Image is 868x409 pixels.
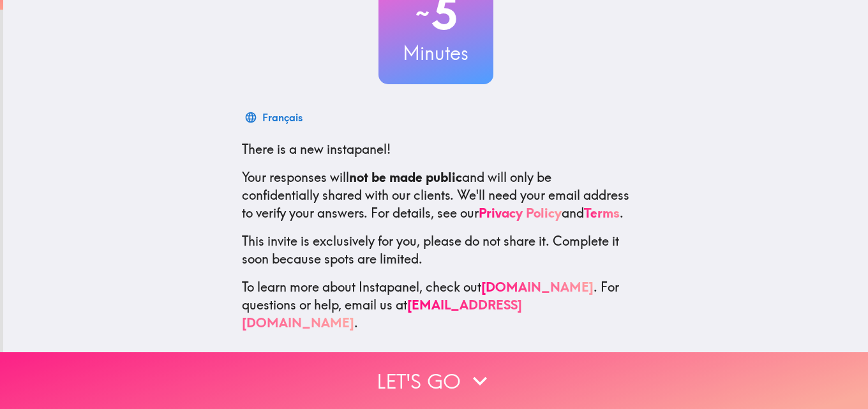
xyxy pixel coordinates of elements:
[242,105,308,130] button: Français
[479,205,562,221] a: Privacy Policy
[242,278,630,332] p: To learn more about Instapanel, check out . For questions or help, email us at .
[481,279,594,295] a: [DOMAIN_NAME]
[349,169,462,185] b: not be made public
[242,232,630,268] p: This invite is exclusively for you, please do not share it. Complete it soon because spots are li...
[262,108,303,126] div: Français
[584,205,620,221] a: Terms
[242,141,391,157] span: There is a new instapanel!
[242,168,630,222] p: Your responses will and will only be confidentially shared with our clients. We'll need your emai...
[378,40,493,66] h3: Minutes
[242,297,522,331] a: [EMAIL_ADDRESS][DOMAIN_NAME]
